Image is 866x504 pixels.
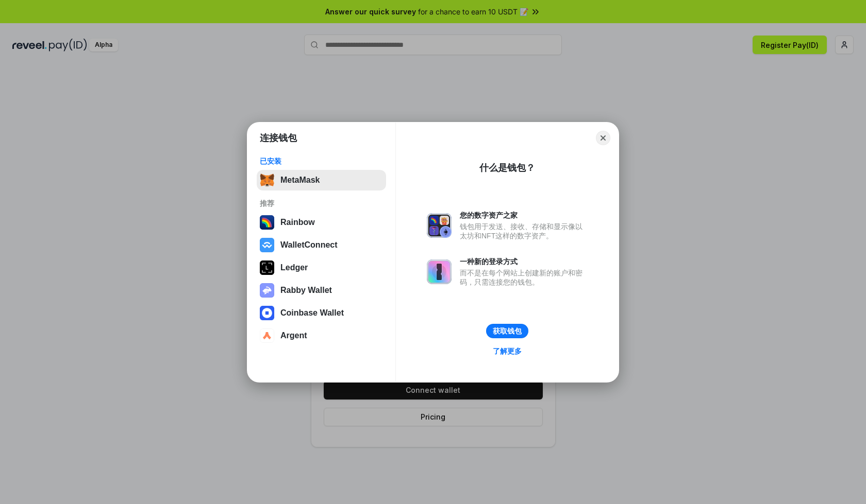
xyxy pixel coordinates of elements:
[260,283,274,298] img: svg+xml,%3Csvg%20xmlns%3D%22http%3A%2F%2Fwww.w3.org%2F2000%2Fsvg%22%20fill%3D%22none%22%20viewBox...
[493,326,522,336] div: 获取钱包
[260,132,297,144] h1: 连接钱包
[280,240,338,250] div: WalletConnect
[460,222,588,240] div: 钱包用于发送、接收、存储和显示像以太坊和NFT这样的数字资产。
[260,238,274,252] img: svg+xml,%3Csvg%20width%3D%2228%22%20height%3D%2228%22%20viewBox%3D%220%200%2028%2028%22%20fill%3D...
[260,260,274,275] img: svg+xml,%3Csvg%20xmlns%3D%22http%3A%2F%2Fwww.w3.org%2F2000%2Fsvg%22%20width%3D%2228%22%20height%3...
[260,306,274,320] img: svg+xml,%3Csvg%20width%3D%2228%22%20height%3D%2228%22%20viewBox%3D%220%200%2028%2028%22%20fill%3D...
[479,162,535,174] div: 什么是钱包？
[280,308,344,318] div: Coinbase Wallet
[257,170,386,190] button: MetaMask
[493,346,522,356] div: 了解更多
[260,157,383,166] div: 已安装
[257,212,386,233] button: Rainbow
[257,257,386,278] button: Ledger
[460,268,588,287] div: 而不是在每个网站上创建新的账户和密码，只需连接您的钱包。
[257,280,386,301] button: Rabby Wallet
[460,257,588,266] div: 一种新的登录方式
[257,325,386,346] button: Argent
[257,235,386,255] button: WalletConnect
[280,263,308,272] div: Ledger
[280,331,307,340] div: Argent
[260,328,274,343] img: svg+xml,%3Csvg%20width%3D%2228%22%20height%3D%2228%22%20viewBox%3D%220%200%2028%2028%22%20fill%3D...
[260,173,274,187] img: svg+xml,%3Csvg%20fill%3D%22none%22%20height%3D%2233%22%20viewBox%3D%220%200%2035%2033%22%20width%...
[257,303,386,323] button: Coinbase Wallet
[486,324,528,338] button: 获取钱包
[280,286,332,295] div: Rabby Wallet
[596,131,610,145] button: Close
[260,215,274,230] img: svg+xml,%3Csvg%20width%3D%22120%22%20height%3D%22120%22%20viewBox%3D%220%200%20120%20120%22%20fil...
[427,259,452,284] img: svg+xml,%3Csvg%20xmlns%3D%22http%3A%2F%2Fwww.w3.org%2F2000%2Fsvg%22%20fill%3D%22none%22%20viewBox...
[260,199,383,208] div: 推荐
[280,218,315,227] div: Rainbow
[487,344,528,358] a: 了解更多
[460,211,588,220] div: 您的数字资产之家
[427,213,452,238] img: svg+xml,%3Csvg%20xmlns%3D%22http%3A%2F%2Fwww.w3.org%2F2000%2Fsvg%22%20fill%3D%22none%22%20viewBox...
[280,176,320,185] div: MetaMask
